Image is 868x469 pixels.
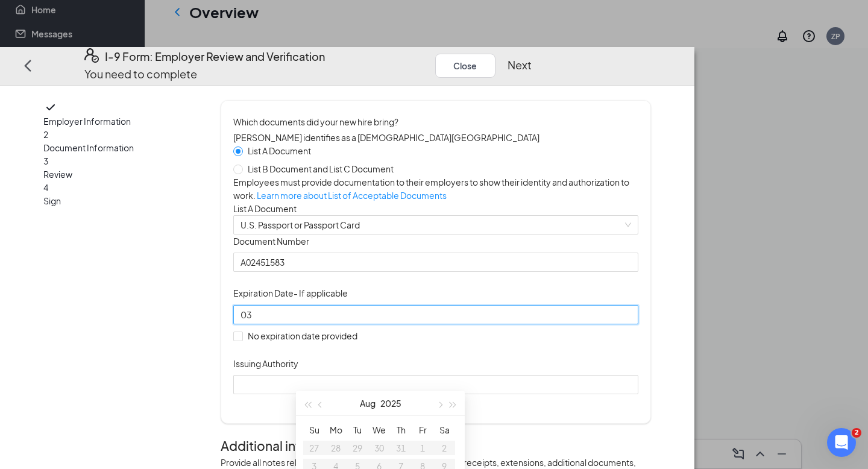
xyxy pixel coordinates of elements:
th: Mo [325,421,347,439]
button: Close [435,53,495,77]
h4: I-9 Form: Employer Review and Verification [105,48,325,65]
input: 03/ [241,308,629,321]
iframe: Intercom live chat [827,428,856,457]
span: Employer Information [43,115,195,128]
span: [PERSON_NAME] identifies as a [DEMOGRAPHIC_DATA][GEOGRAPHIC_DATA] [233,132,539,143]
span: 2 [852,428,861,438]
span: List B Document and List C Document [243,162,398,175]
span: Which documents did your new hire bring? [233,115,638,128]
button: 2025 [380,391,401,415]
th: Tu [347,421,368,439]
button: Next [508,57,532,74]
span: 3 [43,156,48,166]
span: Sign [43,194,195,207]
span: Issuing Authority [233,357,298,370]
th: Th [390,421,412,439]
span: Document Information [43,141,195,154]
th: We [368,421,390,439]
span: Additional information [221,438,354,454]
span: Review [43,168,195,181]
span: No expiration date provided [243,329,362,342]
svg: Checkmark [43,100,58,115]
span: - If applicable [294,288,348,298]
span: List A Document [243,144,316,157]
p: You need to complete [84,65,325,82]
th: Fr [412,421,433,439]
span: 2 [43,129,48,140]
button: Aug [360,391,376,415]
span: List A Document [233,203,297,214]
span: Employees must provide documentation to their employers to show their identity and authorization ... [233,177,629,201]
span: Document Number [233,234,309,248]
svg: FormI9EVerifyIcon [84,48,99,63]
span: 4 [43,182,48,193]
a: Learn more about List of Acceptable Documents [257,190,447,201]
span: U.S. Passport or Passport Card [241,216,631,234]
th: Su [303,421,325,439]
th: Sa [433,421,455,439]
span: Expiration Date [233,286,348,300]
